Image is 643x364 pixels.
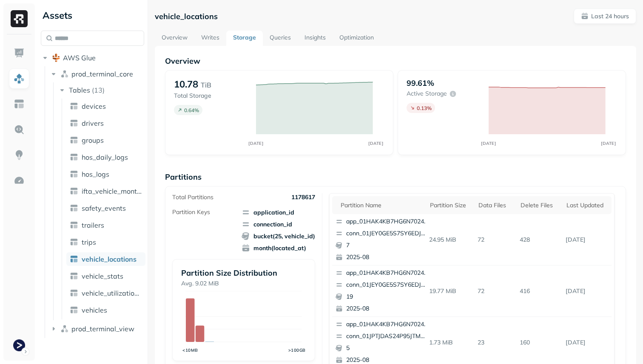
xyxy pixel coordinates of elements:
a: trailers [66,218,145,232]
p: 160 [516,335,562,350]
a: hos_logs [66,167,145,181]
p: TiB [201,80,211,90]
p: Overview [165,56,626,66]
p: 19.77 MiB [426,284,475,299]
span: hos_daily_logs [82,153,128,161]
button: Last 24 hours [574,8,636,24]
p: Total Partitions [172,193,213,201]
span: ifta_vehicle_months [82,187,142,195]
img: table [70,153,78,161]
p: Last 24 hours [591,12,629,20]
p: 10.78 [174,78,198,90]
p: 72 [474,232,516,247]
p: app_01HAK4KB7HG6N7024210G3S8D5 [346,320,429,329]
p: Partition Keys [172,208,210,216]
p: app_01HAK4KB7HG6N7024210G3S8D5 [346,269,429,277]
p: 23 [474,335,516,350]
div: Partition name [341,201,421,209]
p: 416 [516,284,562,299]
p: Partitions [165,172,626,182]
p: 24.95 MiB [426,232,475,247]
span: application_id [242,208,315,217]
p: vehicle_locations [155,11,218,21]
img: Dashboard [14,48,25,59]
p: 2025-08 [346,253,429,262]
p: conn_01JEY0GE5S7SY6EDJQY61K80GR [346,229,429,238]
button: AWS Glue [41,51,144,65]
span: safety_events [82,204,126,212]
img: namespace [60,70,69,78]
img: Terminal [13,339,25,351]
p: 1178617 [291,193,315,201]
img: namespace [60,324,69,333]
a: vehicle_utilization_day [66,286,145,300]
p: Total Storage [174,92,248,100]
span: trips [82,238,96,246]
a: ifta_vehicle_months [66,184,145,198]
button: app_01HAK4KB7HG6N7024210G3S8D5conn_01JEY0GE5S7SY6EDJQY61K80GR192025-08 [332,265,432,316]
span: month(located_at) [242,244,315,252]
p: 2025-08 [346,305,429,313]
p: Aug 26, 2025 [562,232,612,247]
p: Aug 26, 2025 [562,335,612,350]
p: conn_01JEY0GE5S7SY6EDJQY61K80GR [346,281,429,289]
p: 0.64 % [184,107,199,113]
button: prod_terminal_core [49,67,145,81]
p: 1.73 MiB [426,335,475,350]
a: Overview [155,31,194,46]
span: vehicle_utilization_day [82,289,142,297]
div: Partition size [430,201,470,209]
a: Storage [226,31,263,46]
img: Ryft [11,10,28,27]
span: devices [82,102,106,110]
a: Writes [194,31,226,46]
img: table [70,255,78,263]
a: Insights [298,31,333,46]
img: table [70,238,78,246]
span: vehicle_stats [82,272,123,280]
a: vehicles [66,303,145,317]
img: Query Explorer [14,124,25,135]
img: table [70,136,78,144]
img: table [70,204,78,212]
p: Partition Size Distribution [181,268,306,278]
a: vehicle_locations [66,252,145,266]
a: safety_events [66,201,145,215]
span: trailers [82,221,104,229]
img: table [70,306,78,314]
div: Last updated [566,201,607,209]
a: Queries [263,31,298,46]
p: ( 13 ) [92,86,105,94]
img: table [70,102,78,110]
img: Asset Explorer [14,99,25,110]
tspan: >100GB [288,347,306,353]
a: vehicle_stats [66,269,145,283]
span: Tables [69,86,90,94]
p: 19 [346,293,429,301]
div: Data Files [478,201,512,209]
span: bucket(25, vehicle_id) [242,232,315,240]
span: prod_terminal_view [71,324,134,333]
a: devices [66,99,145,113]
div: Delete Files [521,201,558,209]
p: 5 [346,344,429,353]
p: 72 [474,284,516,299]
button: prod_terminal_view [49,322,145,336]
button: app_01HAK4KB7HG6N7024210G3S8D5conn_01JEY0GE5S7SY6EDJQY61K80GR72025-08 [332,214,432,265]
span: drivers [82,119,104,127]
tspan: [DATE] [369,141,384,146]
span: AWS Glue [63,54,96,62]
div: Assets [41,8,144,22]
p: Aug 26, 2025 [562,284,612,299]
img: table [70,187,78,195]
span: hos_logs [82,170,109,178]
p: 428 [516,232,562,247]
a: Optimization [333,31,381,46]
img: Insights [14,150,25,161]
img: table [70,170,78,178]
p: 0.13 % [417,105,432,111]
img: Optimization [14,175,25,186]
p: 99.61% [407,78,434,88]
span: groups [82,136,104,144]
img: table [70,272,78,280]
